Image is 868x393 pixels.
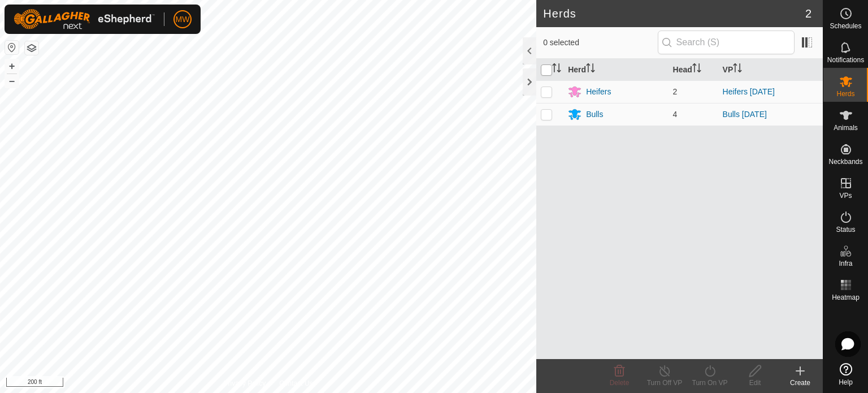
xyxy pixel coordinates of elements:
span: VPs [839,192,852,199]
span: Herds [836,90,854,97]
img: Gallagher Logo [14,9,155,29]
th: VP [718,59,823,81]
button: Reset Map [5,41,19,54]
span: Status [836,226,855,233]
span: Notifications [827,57,864,63]
div: Heifers [586,86,611,98]
p-sorticon: Activate to sort [552,65,561,74]
span: MW [176,14,190,25]
div: Create [778,378,823,388]
span: Neckbands [828,158,862,165]
input: Search (S) [658,31,795,54]
span: Delete [610,379,630,387]
span: 2 [805,5,811,22]
th: Head [669,59,718,81]
span: Schedules [830,23,861,29]
h2: Herds [543,7,805,20]
div: Bulls [586,109,603,120]
span: Animals [834,124,858,131]
button: – [5,74,19,88]
p-sorticon: Activate to sort [733,65,742,74]
a: Help [823,359,868,390]
a: Bulls [DATE] [723,110,767,119]
a: Privacy Policy [224,378,266,388]
span: Heatmap [832,294,860,301]
button: Map Layers [25,41,38,55]
span: Help [839,379,853,386]
span: Infra [839,260,852,267]
span: 4 [673,110,678,119]
a: Heifers [DATE] [723,87,775,96]
p-sorticon: Activate to sort [692,65,701,74]
th: Herd [563,59,668,81]
div: Turn On VP [687,378,732,388]
div: Turn Off VP [642,378,687,388]
button: + [5,59,19,73]
p-sorticon: Activate to sort [586,65,595,74]
a: Contact Us [279,378,313,388]
span: 0 selected [543,37,657,49]
div: Edit [732,378,778,388]
span: 2 [673,87,678,96]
